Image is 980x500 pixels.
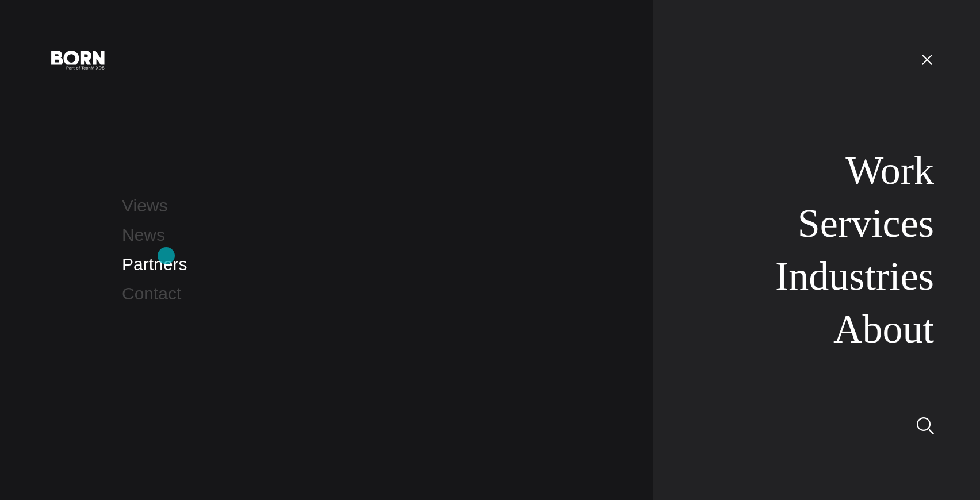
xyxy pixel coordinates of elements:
a: Industries [775,254,934,298]
a: Partners [122,255,187,274]
button: Open [913,47,941,71]
a: Work [845,148,934,193]
img: Search [917,417,934,434]
a: News [122,225,165,244]
a: About [833,307,934,351]
a: Views [122,196,167,215]
a: Contact [122,284,181,303]
a: Services [798,201,934,245]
